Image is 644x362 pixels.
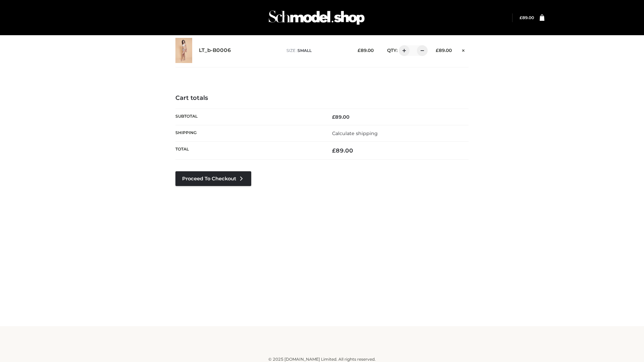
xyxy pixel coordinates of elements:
span: SMALL [298,48,312,53]
bdi: 89.00 [332,147,353,154]
span: £ [436,48,439,53]
a: £89.00 [520,15,534,20]
bdi: 89.00 [332,114,350,120]
a: Proceed to Checkout [175,171,251,186]
span: £ [332,147,336,154]
span: £ [332,114,335,120]
img: Schmodel Admin 964 [266,4,367,31]
a: Calculate shipping [332,130,378,136]
a: LT_b-B0006 [199,47,231,54]
span: £ [358,48,361,53]
a: Remove this item [459,45,469,54]
th: Total [175,142,322,160]
th: Shipping [175,125,322,141]
bdi: 89.00 [436,48,452,53]
bdi: 89.00 [358,48,374,53]
h4: Cart totals [175,95,469,102]
span: £ [520,15,522,20]
bdi: 89.00 [520,15,534,20]
div: QTY: [380,45,425,56]
th: Subtotal [175,109,322,125]
p: size : [286,48,347,54]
